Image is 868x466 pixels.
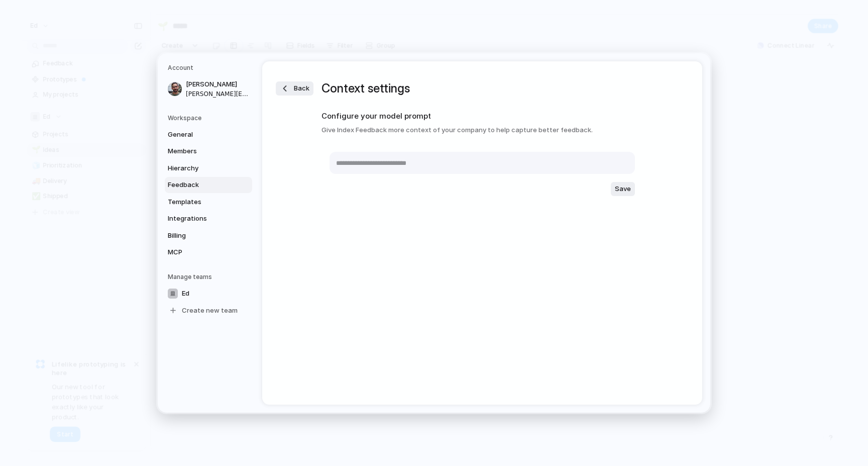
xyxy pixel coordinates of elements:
button: Save [611,182,635,196]
a: Templates [165,194,252,210]
a: Billing [165,228,252,244]
span: Hierarchy [168,163,232,173]
a: Ed [165,286,252,302]
h3: Give Index Feedback more context of your company to help capture better feedback. [321,125,643,135]
span: Members [168,146,232,156]
h1: Context settings [321,79,410,98]
span: General [168,130,232,140]
h2: Configure your model prompt [321,111,643,122]
h5: Manage teams [168,272,252,282]
a: Hierarchy [165,160,252,176]
span: [PERSON_NAME] [186,79,250,89]
a: [PERSON_NAME][PERSON_NAME][EMAIL_ADDRESS] [165,76,252,102]
span: Save [615,184,631,194]
a: MCP [165,244,252,260]
a: Feedback [165,177,252,193]
span: Integrations [168,214,232,224]
span: Create new team [182,306,238,316]
h5: Workspace [168,114,252,123]
a: Create new team [165,303,252,319]
span: [PERSON_NAME][EMAIL_ADDRESS] [186,89,250,99]
a: General [165,127,252,143]
a: Integrations [165,211,252,227]
span: Feedback [168,180,232,190]
span: Billing [168,231,232,241]
a: Members [165,143,252,159]
span: Ed [182,289,189,299]
button: Back [276,81,313,96]
span: Templates [168,197,232,207]
h5: Account [168,63,252,72]
span: Back [294,83,309,94]
span: MCP [168,247,232,257]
